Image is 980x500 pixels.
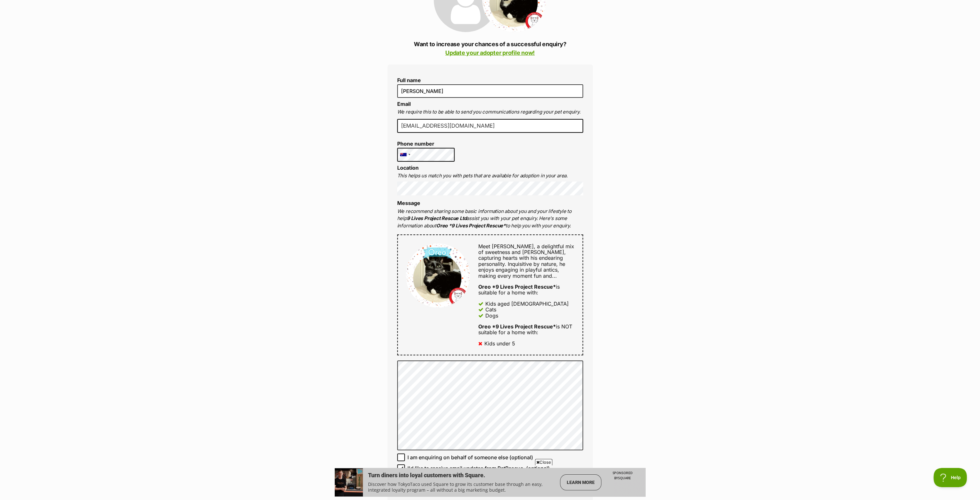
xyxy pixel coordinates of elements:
img: Oreo *9 Lives Project Rescue* [406,243,470,308]
div: Cats [485,307,496,312]
p: We require this to be able to send you communications regarding your pet enquiry. [397,108,583,116]
p: This helps us match you with pets that are available for adoption in your area. [397,172,583,180]
strong: Oreo *9 Lives Project Rescue* [436,223,506,229]
label: Phone number [397,141,455,147]
strong: Oreo *9 Lives Project Rescue* [478,323,556,330]
label: Location [397,165,419,171]
div: Kids under 5 [484,341,515,346]
span: I'd like to receive email updates from PetRescue. (optional) [407,464,550,472]
div: Dogs [485,313,498,318]
label: Message [397,200,420,206]
div: Australia: +61 [398,148,412,161]
iframe: Advertisement [335,468,646,497]
strong: Oreo *9 Lives Project Rescue* [478,284,556,290]
div: is suitable for a home with: [478,284,574,296]
a: Update your adopter profile now! [445,49,535,56]
div: Kids aged [DEMOGRAPHIC_DATA] [485,301,569,307]
span: I am enquiring on behalf of someone else (optional) [407,453,533,461]
p: Want to increase your chances of a successful enquiry? [388,40,593,57]
div: is NOT suitable for a home with: [478,324,574,335]
iframe: Help Scout Beacon - Open [934,468,967,487]
p: We recommend sharing some basic information about you and your lifestyle to help assist you with ... [397,208,583,230]
span: Close [535,459,552,465]
input: E.g. Jimmy Chew [397,84,583,98]
strong: 9 Lives Project Rescue Ltd [407,215,467,221]
label: Email [397,101,411,107]
span: Meet [PERSON_NAME], a delightful mix of sweetness and [PERSON_NAME], capturing hearts with his en... [478,243,574,279]
label: Full name [397,77,583,83]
